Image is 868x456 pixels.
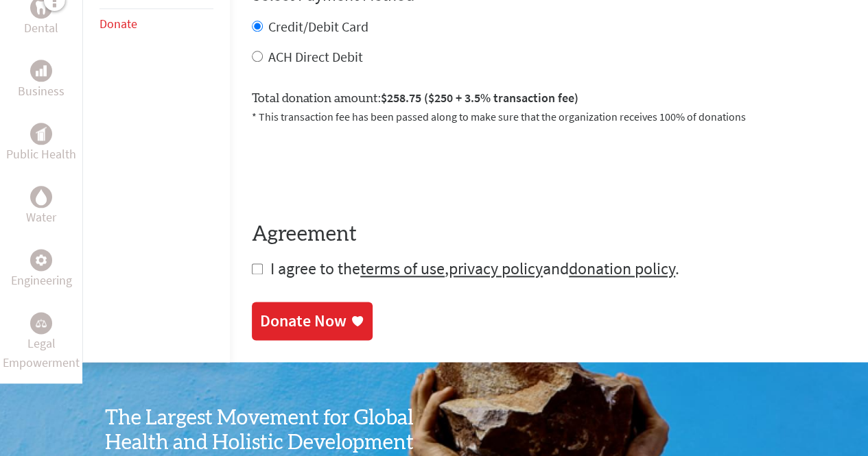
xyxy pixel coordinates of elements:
[24,19,58,38] p: Dental
[99,9,213,39] li: Donate
[11,249,72,290] a: EngineeringEngineering
[30,123,52,145] div: Public Health
[105,406,434,455] h3: The Largest Movement for Global Health and Holistic Development
[252,108,846,125] p: * This transaction fee has been passed along to make sure that the organization receives 100% of ...
[6,145,76,164] p: Public Health
[30,249,52,271] div: Engineering
[36,127,47,141] img: Public Health
[268,48,363,65] label: ACH Direct Debit
[36,1,47,14] img: Dental
[30,186,52,208] div: Water
[381,90,578,106] span: $258.75 ($250 + 3.5% transaction fee)
[36,65,47,76] img: Business
[252,222,846,247] h4: Agreement
[6,123,76,164] a: Public HealthPublic Health
[3,334,80,372] p: Legal Empowerment
[260,310,347,332] div: Donate Now
[569,258,675,279] a: donation policy
[26,208,56,227] p: Water
[18,60,64,101] a: BusinessBusiness
[36,189,47,205] img: Water
[30,60,52,82] div: Business
[3,312,80,372] a: Legal EmpowermentLegal Empowerment
[99,16,137,32] a: Donate
[18,82,64,101] p: Business
[30,312,52,334] div: Legal Empowerment
[26,186,56,227] a: WaterWater
[36,319,47,327] img: Legal Empowerment
[270,258,679,279] span: I agree to the , and .
[252,141,460,195] iframe: reCAPTCHA
[11,271,72,290] p: Engineering
[252,88,578,108] label: Total donation amount:
[252,302,373,340] a: Donate Now
[268,18,368,35] label: Credit/Debit Card
[36,254,47,265] img: Engineering
[360,258,445,279] a: terms of use
[449,258,543,279] a: privacy policy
